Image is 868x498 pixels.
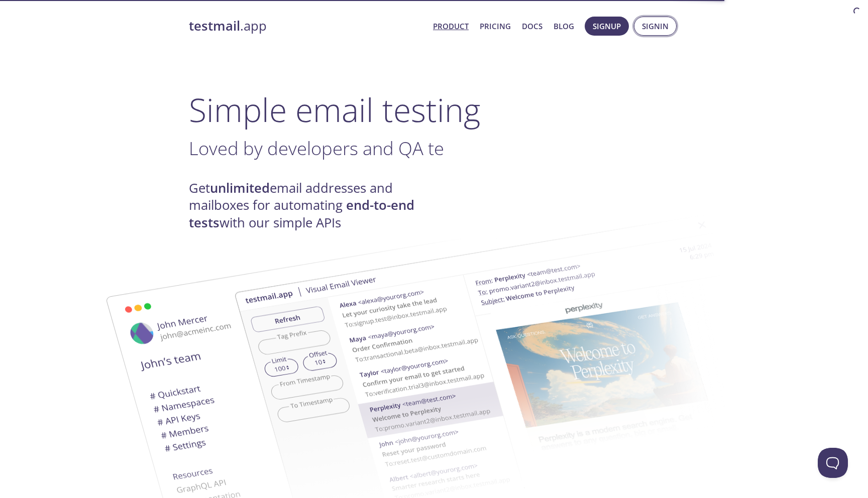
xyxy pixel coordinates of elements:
[522,20,542,33] a: Docs
[642,20,669,33] span: Signin
[189,90,679,129] h1: Simple email testing
[480,20,511,33] a: Pricing
[433,20,469,33] a: Product
[189,18,425,35] a: testmail.app
[189,196,414,231] strong: end-to-end tests
[634,17,677,36] button: Signin
[189,17,240,35] strong: testmail
[593,20,621,33] span: Signup
[585,17,629,36] button: Signup
[189,180,434,231] h4: Get email addresses and mailboxes for automating with our simple APIs
[818,448,848,478] iframe: Help Scout Beacon - Open
[210,179,270,197] strong: unlimited
[554,20,574,33] a: Blog
[189,136,444,161] span: Loved by developers and QA te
